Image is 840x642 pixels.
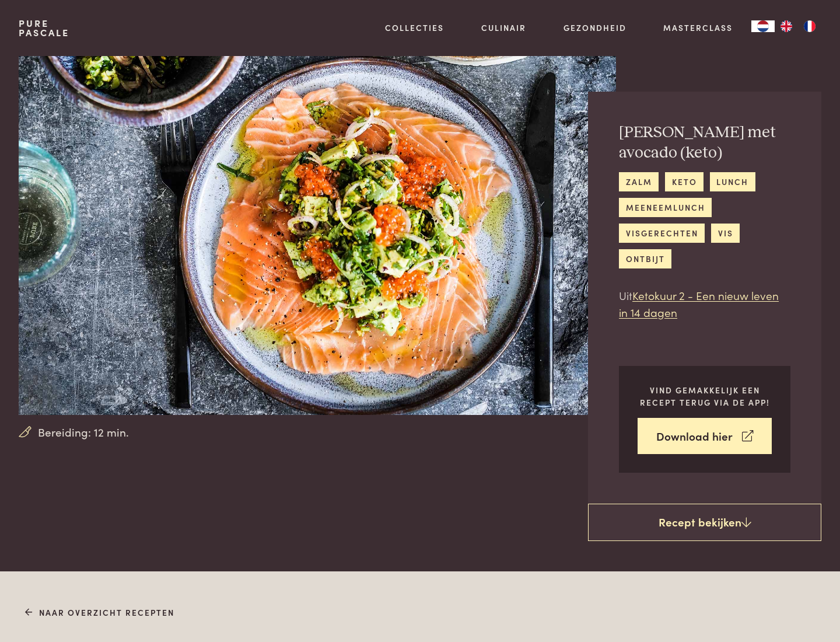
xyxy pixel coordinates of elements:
[663,22,733,34] a: Masterclass
[481,22,526,34] a: Culinair
[751,20,775,32] a: NL
[638,418,772,455] a: Download hier
[25,606,175,619] a: Naar overzicht recepten
[711,224,740,243] a: vis
[619,249,671,268] a: ontbijt
[385,22,444,34] a: Collecties
[619,123,790,163] h2: [PERSON_NAME] met avocado (keto)
[619,172,659,191] a: zalm
[563,22,626,34] a: Gezondheid
[775,20,821,32] ul: Language list
[665,172,703,191] a: keto
[38,424,129,441] span: Bereiding: 12 min.
[619,287,779,320] a: Ketokuur 2 - Een nieuw leven in 14 dagen
[751,20,775,32] div: Language
[619,287,790,320] p: Uit
[619,224,705,243] a: visgerechten
[751,20,821,32] aside: Language selected: Nederlands
[619,198,712,217] a: meeneemlunch
[775,20,798,32] a: EN
[588,504,821,541] a: Recept bekijken
[638,384,772,408] p: Vind gemakkelijk een recept terug via de app!
[798,20,821,32] a: FR
[710,172,755,191] a: lunch
[19,19,69,37] a: PurePascale
[19,56,616,415] img: Rauwe zalm met avocado (keto)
